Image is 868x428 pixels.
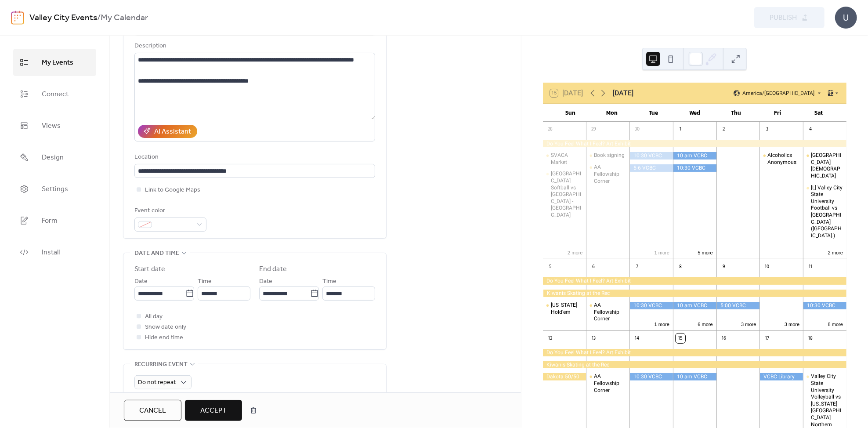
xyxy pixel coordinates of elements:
a: Cancel [124,400,181,421]
div: 14 [632,334,642,343]
div: 7 [632,262,642,272]
a: Settings [13,175,96,203]
div: Fri [757,104,798,122]
div: AA Fellowship Corner [586,164,629,185]
span: Cancel [139,406,166,416]
button: 1 more [651,320,673,327]
div: 28 [546,125,555,134]
div: Mon [591,104,633,122]
div: End date [259,264,287,275]
div: 2 [719,125,729,134]
button: 8 more [825,320,846,327]
div: 10 am VCBC Library Circle Time [673,152,716,160]
div: 9 [719,262,729,272]
span: Recurring event [134,359,188,370]
div: Book signing [594,152,625,159]
b: My Calendar [101,10,148,26]
img: logo [11,11,24,25]
a: Views [13,112,96,139]
button: 3 more [738,320,759,327]
div: 5:00 VCBC Library Adult Painting Club [716,302,760,309]
span: America/[GEOGRAPHIC_DATA] [742,91,814,96]
div: Texas Hold'em [543,302,586,316]
div: 18 [806,334,815,343]
span: Form [42,214,58,228]
div: 10:30 VCBC Library Next Chapter Book Club [629,152,673,160]
span: Settings [42,182,68,196]
div: Description [134,41,373,51]
button: 6 more [694,320,716,327]
div: [GEOGRAPHIC_DATA] Softball vs [GEOGRAPHIC_DATA] - [GEOGRAPHIC_DATA] [551,170,583,218]
div: Location [134,152,373,163]
div: Alcoholics Anonymous [759,152,803,166]
div: Kiwanis Skating at the Rec [543,361,846,369]
div: 30 [632,125,642,134]
div: Dakota 50/50 Futurity Horse Show and weanling sale [543,373,586,381]
b: / [97,10,101,26]
div: 4 [806,125,815,134]
div: 10:30 VCBC Library Next Chapter Book Club [629,302,673,309]
button: 2 more [825,248,846,256]
div: 6 [589,262,598,272]
div: 10 am VCBC Library Circle Time [673,302,716,309]
span: Date and time [134,248,179,259]
button: AI Assistant [138,125,197,138]
div: Tue [633,104,674,122]
div: [US_STATE] Hold'em [551,302,583,316]
div: 12 [546,334,555,343]
div: 8 [676,262,685,272]
span: Accept [200,406,227,416]
div: 11 [806,262,815,272]
div: Do You Feel What I Feel? Art Exhibit [543,349,846,356]
div: Valley City State University Softball vs Lake Region State College - Scrimmage [543,170,586,218]
a: Valley City Events [29,10,97,26]
div: 5 [546,262,555,272]
div: SVACA Market [543,152,586,166]
a: Form [13,207,96,234]
div: Sun [550,104,591,122]
div: 29 [589,125,598,134]
div: 16 [719,334,729,343]
div: 15 [676,334,685,343]
button: 2 more [564,248,586,256]
span: Time [198,276,212,287]
span: Show date only [145,322,186,333]
div: AA Fellowship Corner [586,302,629,323]
span: Date [259,276,272,287]
span: Install [42,246,60,260]
div: AA Fellowship Corner [594,164,626,185]
a: Design [13,144,96,171]
div: Sat [798,104,839,122]
div: Do You Feel What I Feel? Art Exhibit [543,140,846,148]
div: 10:30 VCBC Library LEGO Club [803,302,846,309]
div: 10:30 VCBC Library Next Chapter Book Club [629,373,673,381]
div: AI Assistant [154,127,191,137]
div: Wed [674,104,715,122]
span: Do not repeat [138,377,176,388]
div: [L] Valley City State University Football vs [GEOGRAPHIC_DATA] ([GEOGRAPHIC_DATA].) [811,185,843,239]
div: AA Fellowship Corner [594,302,626,323]
div: VCBC Library Teen Xbox Day [759,373,803,381]
div: 10 [762,262,772,272]
div: 10:30 VCBC Library Story Hour [673,164,716,172]
div: [GEOGRAPHIC_DATA][DEMOGRAPHIC_DATA] [811,152,843,179]
div: 5-6 VCBC Library Nature Explorer's Club [629,164,673,172]
span: Views [42,119,61,133]
div: 3 [762,125,772,134]
div: SVACA Market [551,152,583,166]
a: Install [13,239,96,266]
div: U [835,7,857,29]
a: Connect [13,80,96,108]
div: Epworth Methodist Bazaar [803,152,846,179]
div: Valley City State University Volleyball vs [US_STATE][GEOGRAPHIC_DATA] Northern [811,373,843,428]
div: Book signing [586,152,629,159]
span: Link to Google Maps [145,185,200,196]
div: Event color [134,206,205,216]
span: Hide end time [145,333,183,343]
button: Accept [185,400,242,421]
button: 5 more [694,248,716,256]
div: Do You Feel What I Feel? Art Exhibit [543,277,846,285]
div: Kiwanis Skating at the Rec [543,290,846,297]
div: 17 [762,334,772,343]
div: Start date [134,264,165,275]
